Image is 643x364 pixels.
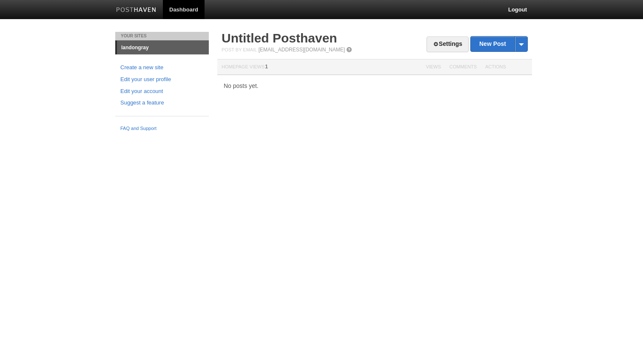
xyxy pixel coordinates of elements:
a: Suggest a feature [120,99,204,107]
a: landongray [117,41,209,54]
div: No posts yet. [217,83,532,89]
a: Untitled Posthaven [222,31,337,45]
a: FAQ and Support [120,125,204,133]
th: Views [421,59,445,75]
a: [EMAIL_ADDRESS][DOMAIN_NAME] [259,47,345,53]
span: Post by Email [222,47,257,52]
img: Posthaven-bar [116,7,156,14]
a: Edit your account [120,87,204,96]
a: Create a new site [120,63,204,72]
span: 1 [265,64,268,70]
th: Homepage Views [217,59,421,75]
a: New Post [471,37,527,51]
a: Settings [427,37,469,52]
th: Actions [481,59,532,75]
li: Your Sites [115,32,209,40]
a: Edit your user profile [120,75,204,84]
th: Comments [445,59,481,75]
